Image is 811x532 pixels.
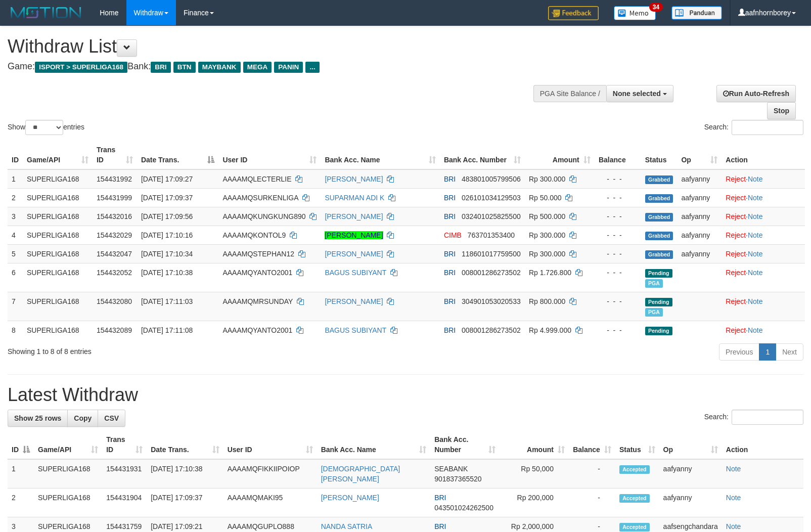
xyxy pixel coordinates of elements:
div: - - - [599,230,637,240]
a: Note [748,269,763,277]
a: CSV [98,410,125,427]
td: 2 [8,489,34,517]
th: Game/API: activate to sort column ascending [34,430,102,459]
td: · [722,244,805,263]
a: [PERSON_NAME] [321,494,379,502]
span: Copy 032401025825500 to clipboard [462,212,521,220]
th: Op: activate to sort column ascending [677,141,722,169]
h1: Withdraw List [8,36,530,57]
td: AAAAMQFIKKIIPOIOP [223,459,317,489]
span: Grabbed [645,250,673,259]
span: AAAAMQYANTO2001 [222,326,292,334]
label: Show entries [8,120,84,135]
td: aafyanny [677,226,722,244]
span: Copy [74,414,92,422]
span: AAAAMQSTEPHAN12 [222,250,294,258]
span: SEABANK [434,465,468,473]
span: BRI [444,269,456,277]
td: 3 [8,207,23,226]
span: Rp 50.000 [529,194,562,202]
span: AAAAMQLECTERLIE [222,175,291,183]
span: BRI [444,326,456,334]
td: · [722,292,805,321]
span: BRI [434,522,446,530]
span: 154432016 [97,212,132,220]
a: Reject [726,250,746,258]
span: ISPORT > SUPERLIGA168 [35,62,127,73]
th: Amount: activate to sort column ascending [500,430,569,459]
select: Showentries [25,120,63,135]
td: SUPERLIGA168 [23,188,93,207]
td: [DATE] 17:10:38 [147,459,223,489]
td: SUPERLIGA168 [23,226,93,244]
label: Search: [704,410,803,425]
td: SUPERLIGA168 [23,263,93,292]
td: · [722,263,805,292]
td: aafyanny [659,459,722,489]
a: Note [748,175,763,183]
td: 6 [8,263,23,292]
th: Status [641,141,678,169]
a: NANDA SATRIA [321,522,373,530]
a: Show 25 rows [8,410,68,427]
span: [DATE] 17:11:03 [141,297,193,305]
label: Search: [704,120,803,135]
td: aafyanny [659,489,722,517]
span: Rp 300.000 [529,250,565,258]
span: BTN [173,62,196,73]
img: Button%20Memo.svg [614,6,656,20]
img: Feedback.jpg [548,6,599,20]
td: 8 [8,321,23,339]
span: Rp 4.999.000 [529,326,571,334]
span: Rp 800.000 [529,297,565,305]
span: [DATE] 17:11:08 [141,326,193,334]
span: Pending [645,269,672,278]
td: aafyanny [677,244,722,263]
span: Rp 1.726.800 [529,269,571,277]
td: 1 [8,459,34,489]
a: [DEMOGRAPHIC_DATA][PERSON_NAME] [321,465,400,483]
span: Grabbed [645,194,673,203]
a: [PERSON_NAME] [325,212,383,220]
a: 1 [759,343,776,361]
button: None selected [606,85,673,102]
a: SUPARMAN ADI K [325,194,384,202]
td: · [722,226,805,244]
td: 154431931 [102,459,147,489]
a: Reject [726,326,746,334]
span: Accepted [619,523,650,531]
span: Accepted [619,465,650,474]
a: Note [748,231,763,239]
td: - [569,489,615,517]
td: SUPERLIGA168 [23,321,93,339]
td: SUPERLIGA168 [23,292,93,321]
a: Note [748,250,763,258]
a: Note [748,212,763,220]
span: AAAAMQKUNGKUNG890 [222,212,305,220]
span: [DATE] 17:09:27 [141,175,193,183]
span: 154432089 [97,326,132,334]
span: Rp 500.000 [529,212,565,220]
a: Note [748,194,763,202]
span: PANIN [274,62,303,73]
span: [DATE] 17:09:37 [141,194,193,202]
a: Note [748,297,763,305]
span: Copy 763701353400 to clipboard [468,231,515,239]
div: PGA Site Balance / [533,85,606,102]
span: Copy 118601017759500 to clipboard [462,250,521,258]
td: SUPERLIGA168 [34,489,102,517]
th: Amount: activate to sort column ascending [525,141,595,169]
span: Accepted [619,494,650,503]
span: BRI [444,194,456,202]
span: CSV [104,414,119,422]
span: Copy 008001286273502 to clipboard [462,326,521,334]
th: ID: activate to sort column descending [8,430,34,459]
div: - - - [599,211,637,221]
td: SUPERLIGA168 [23,207,93,226]
th: Op: activate to sort column ascending [659,430,722,459]
img: panduan.png [671,6,722,20]
td: 7 [8,292,23,321]
td: SUPERLIGA168 [34,459,102,489]
div: - - - [599,325,637,335]
a: Next [776,343,803,361]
